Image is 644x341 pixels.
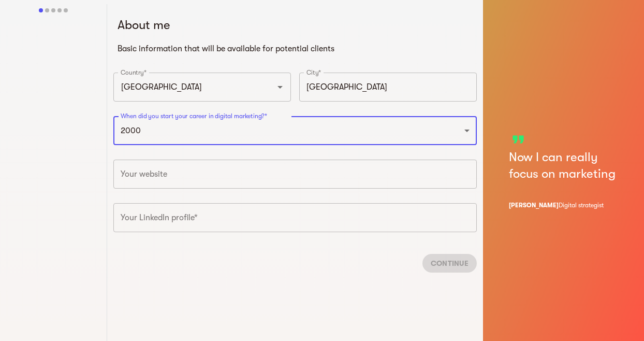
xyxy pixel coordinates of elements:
[113,203,477,232] input: e.g. https://www.linkedin.com/in/admarketer
[509,130,528,149] span: format_quote
[118,77,257,97] input: Country*
[299,73,477,102] input: City*
[273,80,287,94] button: Open
[118,41,473,56] h6: Basic information that will be available for potential clients
[509,149,619,182] h5: Now I can really focus on marketing
[509,202,559,209] span: [PERSON_NAME]
[118,17,473,33] h5: About me
[559,202,604,209] span: Digital strategist
[113,160,477,189] input: e.g. https://www.my-site.com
